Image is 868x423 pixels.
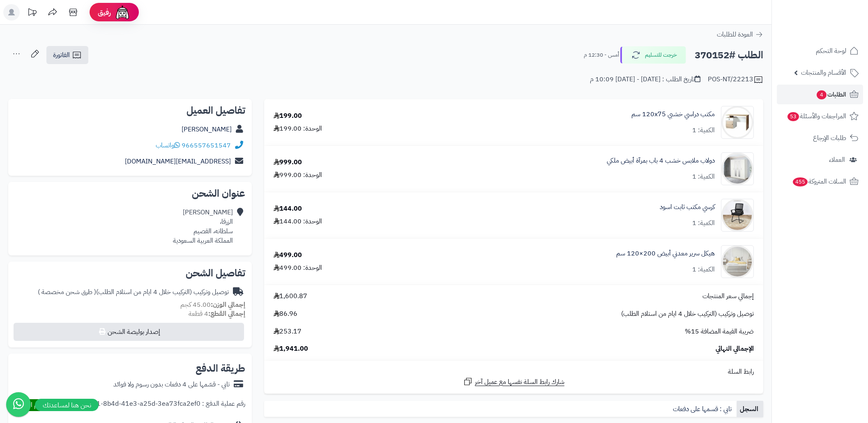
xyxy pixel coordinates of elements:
[816,45,846,57] span: لوحة التحكم
[98,7,111,17] span: رفيق
[787,110,846,122] span: المراجعات والأسئلة
[816,90,827,100] span: 4
[182,124,232,134] a: [PERSON_NAME]
[14,323,244,341] button: إصدار بوليصة الشحن
[716,344,754,354] span: الإجمالي النهائي
[829,154,845,166] span: العملاء
[125,156,231,166] a: [EMAIL_ADDRESS][DOMAIN_NAME]
[274,111,302,121] div: 199.00
[695,47,763,64] h2: الطلب #370152
[274,344,308,354] span: 1,941.00
[211,300,245,310] strong: إجمالي الوزن:
[274,204,302,214] div: 144.00
[631,110,715,119] a: مكتب دراسي خشبي 120x75 سم
[692,218,715,228] div: الكمية: 1
[708,75,763,85] div: POS-NT/22213
[274,327,302,336] span: 253.17
[208,309,245,319] strong: إجمالي القطع:
[692,265,715,274] div: الكمية: 1
[777,106,863,126] a: المراجعات والأسئلة53
[621,309,754,319] span: توصيل وتركيب (التركيب خلال 4 ايام من استلام الطلب)
[721,245,753,278] img: 1754547850-010101020004-90x90.jpg
[274,170,322,180] div: الوحدة: 999.00
[22,4,42,23] a: تحديثات المنصة
[15,268,245,278] h2: تفاصيل الشحن
[692,172,715,182] div: الكمية: 1
[692,126,715,135] div: الكمية: 1
[812,17,860,34] img: logo-2.png
[590,75,700,84] div: تاريخ الطلب : [DATE] - [DATE] 10:09 م
[274,217,322,226] div: الوحدة: 144.00
[15,189,245,198] h2: عنوان الشحن
[607,156,715,166] a: دولاب ملابس خشب 4 باب بمرآة أبيض ملكي
[816,89,846,100] span: الطلبات
[73,399,245,411] div: رقم عملية الدفع : c357ffe1-8b4d-41e3-a25d-3ea73fca2ef0
[702,292,754,301] span: إجمالي سعر المنتجات
[267,367,760,377] div: رابط السلة
[113,380,230,389] div: تابي - قسّمها على 4 دفعات بدون رسوم ولا فوائد
[189,309,245,319] small: 4 قطعة
[46,46,88,64] a: الفاتورة
[15,106,245,115] h2: تفاصيل العميل
[717,30,753,39] span: العودة للطلبات
[463,377,564,387] a: شارك رابط السلة نفسها مع عميل آخر
[114,4,131,21] img: ai-face.png
[274,124,322,133] div: الوحدة: 199.00
[777,41,863,61] a: لوحة التحكم
[792,176,846,187] span: السلات المتروكة
[182,140,231,150] a: 966557651547
[670,401,737,417] a: تابي : قسمها على دفعات
[777,172,863,191] a: السلات المتروكة455
[620,46,686,64] button: خرجت للتسليم
[274,309,297,319] span: 86.96
[584,51,619,59] small: أمس - 12:30 م
[274,158,302,167] div: 999.00
[717,30,763,39] a: العودة للطلبات
[777,128,863,148] a: طلبات الإرجاع
[475,377,564,387] span: شارك رابط السلة نفسها مع عميل آخر
[685,327,754,336] span: ضريبة القيمة المضافة 15%
[274,263,322,273] div: الوحدة: 499.00
[38,287,96,297] span: ( طرق شحن مخصصة )
[721,152,753,185] img: 1733065084-1-90x90.jpg
[737,401,763,417] a: السجل
[801,67,846,78] span: الأقسام والمنتجات
[813,132,846,144] span: طلبات الإرجاع
[173,208,233,245] div: [PERSON_NAME] الزرقا، سلطانه، القصيم المملكة العربية السعودية
[792,177,808,187] span: 455
[660,202,715,212] a: كرسي مكتب ثابت اسود
[616,249,715,258] a: هيكل سرير معدني أبيض 200×120 سم
[787,112,799,122] span: 53
[721,106,753,139] img: 1716215943-110111010090-90x90.jpg
[180,300,245,310] small: 45.00 كجم
[777,150,863,170] a: العملاء
[196,363,245,373] h2: طريقة الدفع
[53,50,70,60] span: الفاتورة
[721,199,753,232] img: 1746973940-2-90x90.jpg
[38,287,229,297] div: توصيل وتركيب (التركيب خلال 4 ايام من استلام الطلب)
[777,85,863,104] a: الطلبات4
[274,292,307,301] span: 1,600.87
[274,251,302,260] div: 499.00
[156,140,180,150] a: واتساب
